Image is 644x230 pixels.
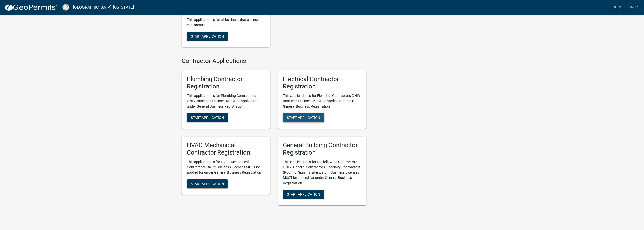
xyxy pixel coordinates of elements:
h5: Electrical Contractor Registration [283,75,361,90]
span: Start Application [191,115,224,119]
img: Putnam County, Georgia [62,4,69,11]
h5: Plumbing Contractor Registration [187,75,265,90]
p: This application is for Plumbing Contractors ONLY: Business Licenses MUST be applied for under Ge... [187,93,265,109]
span: Start Application [191,182,224,186]
span: Start Application [287,115,320,119]
a: Signup [623,3,640,12]
h5: General Building Contractor Registration [283,142,361,156]
button: Start Application [283,113,324,122]
p: This application is for all business that are not contractors. [187,17,265,28]
wm-workflow-list-section: Contractor Applications [182,57,366,209]
p: This application is for Electrical Contractors ONLY: Business Licenses MUST be applied for under ... [283,93,361,109]
h5: HVAC Mechanical Contractor Registration [187,142,265,156]
button: Start Application [187,113,228,122]
a: [GEOGRAPHIC_DATA], [US_STATE] [73,3,134,12]
a: Login [609,3,623,12]
p: This application is for the following Contractors ONLY: General Contractors, Specialty Contractor... [283,159,361,186]
button: Start Application [283,190,324,199]
h4: Contractor Applications [182,57,366,65]
p: This application is for HVAC Mechanical Contractors ONLY: Business Licenses MUST be applied for u... [187,159,265,175]
span: Start Application [191,34,224,38]
span: Start Application [287,192,320,196]
button: Start Application [187,32,228,41]
button: Start Application [187,179,228,188]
